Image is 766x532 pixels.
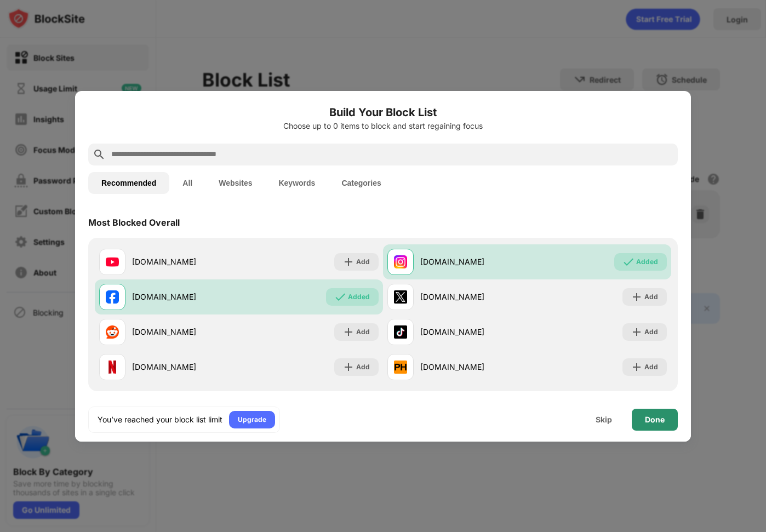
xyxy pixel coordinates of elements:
button: Websites [205,172,265,194]
div: [DOMAIN_NAME] [420,291,527,302]
div: Add [356,256,370,267]
img: search.svg [93,148,106,161]
div: Added [348,291,370,302]
img: favicons [394,255,407,268]
div: [DOMAIN_NAME] [132,256,239,267]
div: Upgrade [238,414,266,425]
div: [DOMAIN_NAME] [132,291,239,302]
img: favicons [106,325,119,339]
div: Add [356,327,370,337]
img: favicons [394,361,407,374]
div: Add [644,327,658,337]
div: Done [645,415,665,424]
img: favicons [106,255,119,268]
button: Keywords [265,172,328,194]
img: favicons [106,361,119,374]
div: You’ve reached your block list limit [98,414,222,425]
div: [DOMAIN_NAME] [132,361,239,373]
button: Categories [328,172,394,194]
div: Add [644,291,658,302]
div: [DOMAIN_NAME] [420,326,527,337]
div: Choose up to 0 items to block and start regaining focus [88,122,678,130]
div: [DOMAIN_NAME] [420,256,527,267]
button: Recommended [88,172,169,194]
div: [DOMAIN_NAME] [132,326,239,337]
div: Skip [596,415,612,424]
div: Most Blocked Overall [88,217,180,228]
div: Added [636,256,658,267]
img: favicons [106,290,119,304]
h6: Build Your Block List [88,104,678,121]
div: Add [356,362,370,373]
img: favicons [394,325,407,339]
div: [DOMAIN_NAME] [420,361,527,373]
button: All [169,172,205,194]
div: Add [644,362,658,373]
img: favicons [394,290,407,304]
